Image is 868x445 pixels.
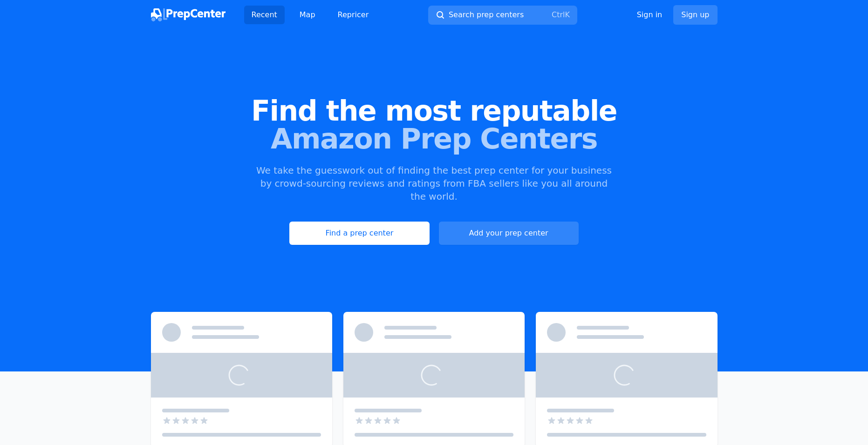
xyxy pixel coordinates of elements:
button: Search prep centersCtrlK [428,6,577,25]
img: PrepCenter [151,8,226,21]
kbd: Ctrl [552,10,565,19]
a: Recent [244,6,285,24]
a: Add your prep center [439,222,579,245]
a: Find a prep center [289,222,429,245]
span: Find the most reputable [15,97,853,125]
span: Amazon Prep Centers [15,125,853,153]
kbd: K [565,10,570,19]
a: Repricer [330,6,376,24]
p: We take the guesswork out of finding the best prep center for your business by crowd-sourcing rev... [255,164,613,203]
span: Search prep centers [449,9,524,20]
a: Sign in [637,9,663,20]
a: Map [292,6,323,24]
a: Sign up [673,5,717,25]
